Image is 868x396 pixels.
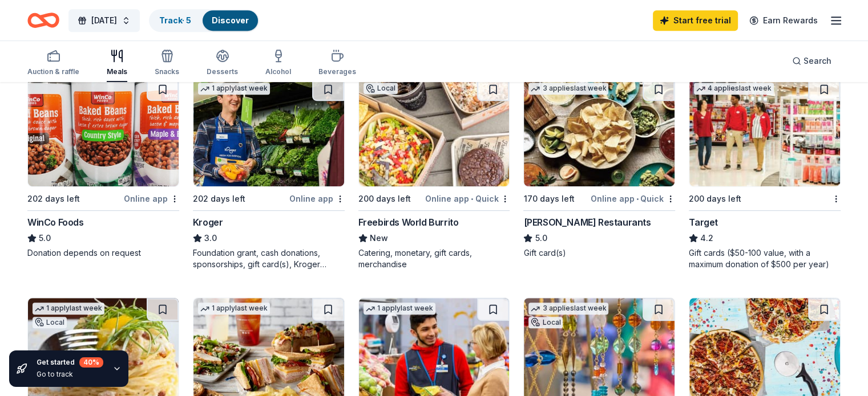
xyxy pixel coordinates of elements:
[37,357,103,368] div: Get started
[207,67,238,76] div: Desserts
[265,44,291,82] button: Alcohol
[155,44,179,82] button: Snacks
[653,10,738,31] a: Start free trial
[204,231,217,245] span: 3.0
[207,44,238,82] button: Desserts
[523,77,675,259] a: Image for Pappas Restaurants3 applieslast week170 days leftOnline app•Quick[PERSON_NAME] Restaura...
[193,77,345,270] a: Image for Kroger1 applylast week202 days leftOnline appKroger3.0Foundation grant, cash donations,...
[149,9,259,32] button: Track· 5Discover
[27,215,84,229] div: WinCo Foods
[689,78,840,186] img: Image for Target
[124,191,179,206] div: Online app
[33,303,104,315] div: 1 apply last week
[591,191,675,206] div: Online app Quick
[107,44,127,82] button: Meals
[28,78,179,186] img: Image for WinCo Foods
[33,317,67,328] div: Local
[523,247,675,259] div: Gift card(s)
[359,78,510,186] img: Image for Freebirds World Burrito
[528,83,608,95] div: 3 applies last week
[198,83,270,95] div: 1 apply last week
[535,231,547,245] span: 5.0
[689,247,841,270] div: Gift cards ($50-100 value, with a maximum donation of $500 per year)
[783,50,841,72] button: Search
[265,67,291,76] div: Alcohol
[318,44,356,82] button: Beverages
[193,247,345,270] div: Foundation grant, cash donations, sponsorships, gift card(s), Kroger products
[37,370,103,379] div: Go to track
[742,10,825,31] a: Earn Rewards
[471,194,473,203] span: •
[694,83,774,95] div: 4 applies last week
[358,77,510,270] a: Image for Freebirds World BurritoLocal200 days leftOnline app•QuickFreebirds World BurritoNewCate...
[636,194,639,203] span: •
[523,192,574,206] div: 170 days left
[689,77,841,270] a: Image for Target4 applieslast week200 days leftTarget4.2Gift cards ($50-100 value, with a maximum...
[689,215,718,229] div: Target
[528,317,563,328] div: Local
[524,78,675,186] img: Image for Pappas Restaurants
[193,215,223,229] div: Kroger
[523,215,651,229] div: [PERSON_NAME] Restaurants
[358,247,510,270] div: Catering, monetary, gift cards, merchandise
[155,67,179,76] div: Snacks
[39,231,51,245] span: 5.0
[79,357,103,368] div: 40 %
[289,191,345,206] div: Online app
[68,9,140,32] button: [DATE]
[318,67,356,76] div: Beverages
[27,247,179,259] div: Donation depends on request
[27,77,179,259] a: Image for WinCo Foods202 days leftOnline appWinCo Foods5.0Donation depends on request
[358,215,459,229] div: Freebirds World Burrito
[528,303,608,315] div: 3 applies last week
[804,54,831,68] span: Search
[27,7,59,34] a: Home
[27,67,79,76] div: Auction & raffle
[193,78,344,186] img: Image for Kroger
[689,192,741,206] div: 200 days left
[27,44,79,82] button: Auction & raffle
[425,191,510,206] div: Online app Quick
[193,192,245,206] div: 202 days left
[700,231,713,245] span: 4.2
[198,303,270,315] div: 1 apply last week
[370,231,388,245] span: New
[364,83,398,94] div: Local
[212,15,249,25] a: Discover
[91,14,117,27] span: [DATE]
[364,303,435,315] div: 1 apply last week
[358,192,411,206] div: 200 days left
[107,67,127,76] div: Meals
[27,192,80,206] div: 202 days left
[159,15,191,25] a: Track· 5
